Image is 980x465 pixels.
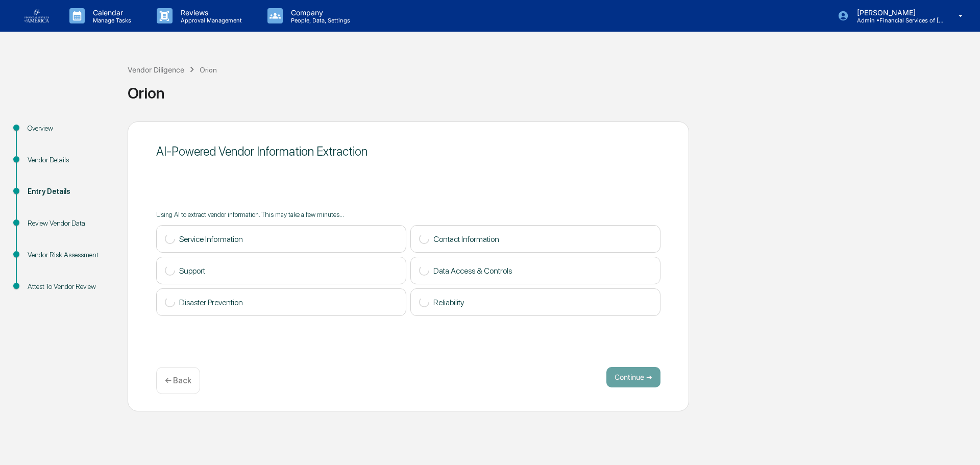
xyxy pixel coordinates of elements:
[28,281,111,292] div: Attest To Vendor Review
[849,17,944,24] p: Admin • Financial Services of [GEOGRAPHIC_DATA]
[947,431,975,459] iframe: Open customer support
[128,65,184,74] div: Vendor Diligence
[128,84,975,102] div: Orion
[24,9,49,22] img: logo
[283,8,355,17] p: Company
[179,298,243,307] span: Disaster Prevention
[433,266,512,276] span: Data Access & Controls
[28,155,111,165] div: Vendor Details
[173,17,247,24] p: Approval Management
[283,17,355,24] p: People, Data, Settings
[179,234,243,244] span: Service Information
[433,298,464,307] span: Reliability
[156,144,660,159] div: AI-Powered Vendor Information Extraction
[28,250,111,260] div: Vendor Risk Assessment
[28,123,111,134] div: Overview
[173,8,247,17] p: Reviews
[156,211,660,218] p: Using AI to extract vendor information. This may take a few minutes...
[85,8,136,17] p: Calendar
[28,186,111,197] div: Entry Details
[200,66,217,74] div: Orion
[28,218,111,229] div: Review Vendor Data
[433,234,499,244] span: Contact Information
[606,367,660,387] button: Continue ➔
[165,376,191,385] p: ← Back
[849,8,944,17] p: [PERSON_NAME]
[179,266,205,276] span: Support
[85,17,136,24] p: Manage Tasks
